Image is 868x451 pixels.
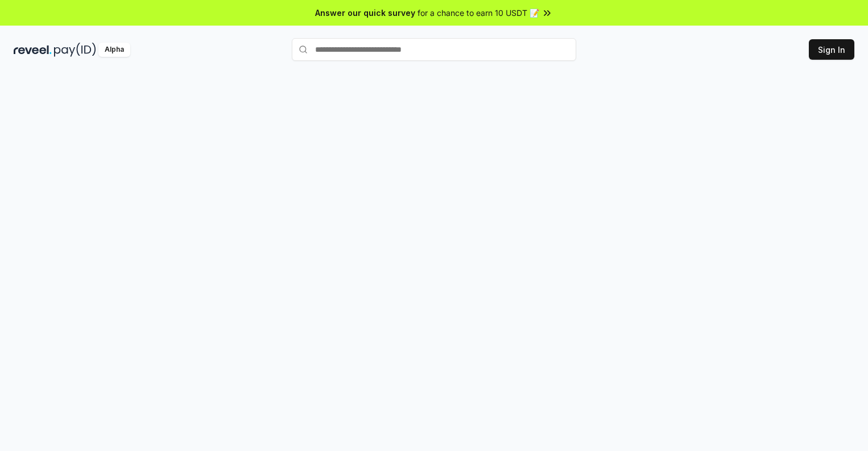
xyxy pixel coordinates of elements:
[809,39,854,60] button: Sign In
[54,43,96,57] img: pay_id
[418,7,539,19] span: for a chance to earn 10 USDT 📝
[14,43,52,57] img: reveel_dark
[315,7,415,19] span: Answer our quick survey
[98,43,130,57] div: Alpha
